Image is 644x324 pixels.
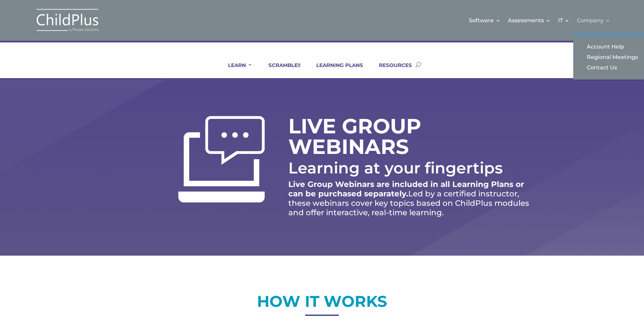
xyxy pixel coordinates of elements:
[469,7,501,34] a: Software
[577,7,610,34] a: Company
[220,62,253,78] a: LEARN
[558,7,570,34] a: IT
[288,180,524,198] strong: Live Group Webinars are included in all Learning Plans or can be purchased separately.
[288,116,467,160] h1: LIVE GROUP WEBINARS
[371,62,412,78] a: RESOURCES
[288,158,538,177] p: Learning at your fingertips
[508,7,551,34] a: Assessments
[106,291,538,315] h2: HOW IT WORKS
[260,62,300,78] a: SCRAMBLE!!
[288,189,529,217] span: Led by a certified instructor, these webinars cover key topics based on ChildPlus modules and off...
[308,62,363,78] a: LEARNING PLANS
